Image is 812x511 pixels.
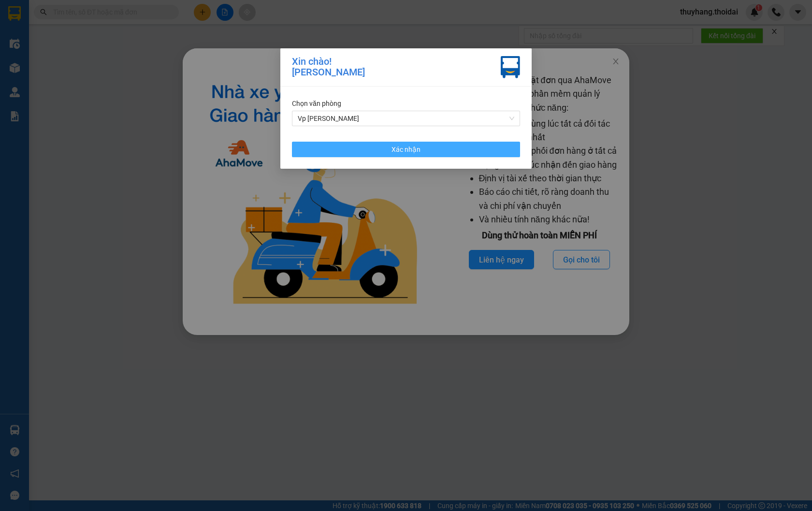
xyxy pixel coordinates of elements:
button: Xác nhận [292,142,520,157]
span: Vp Lê Hoàn [298,111,514,126]
div: Xin chào! [PERSON_NAME] [292,56,365,78]
div: Chọn văn phòng [292,98,520,109]
img: vxr-icon [501,56,520,78]
span: Xác nhận [391,144,420,155]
